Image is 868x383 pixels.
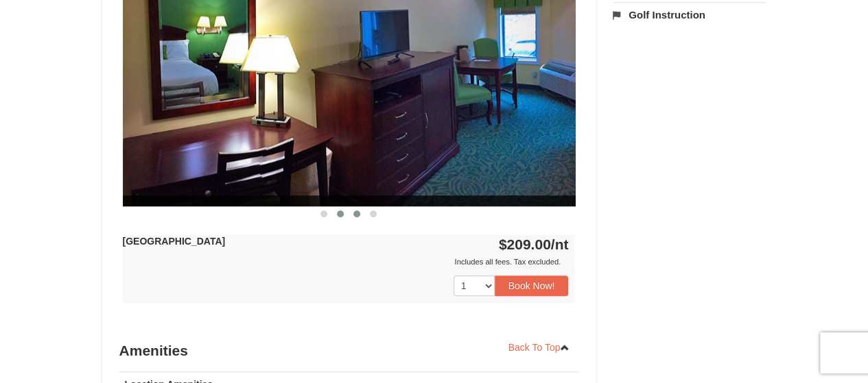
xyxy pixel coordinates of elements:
button: Book Now! [495,275,569,296]
h3: Amenities [119,337,579,365]
span: /nt [551,236,569,252]
strong: $209.00 [499,236,569,252]
strong: [GEOGRAPHIC_DATA] [123,236,226,247]
div: Includes all fees. Tax excluded. [123,255,569,269]
a: Golf Instruction [613,2,766,27]
a: Back To Top [500,337,579,358]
